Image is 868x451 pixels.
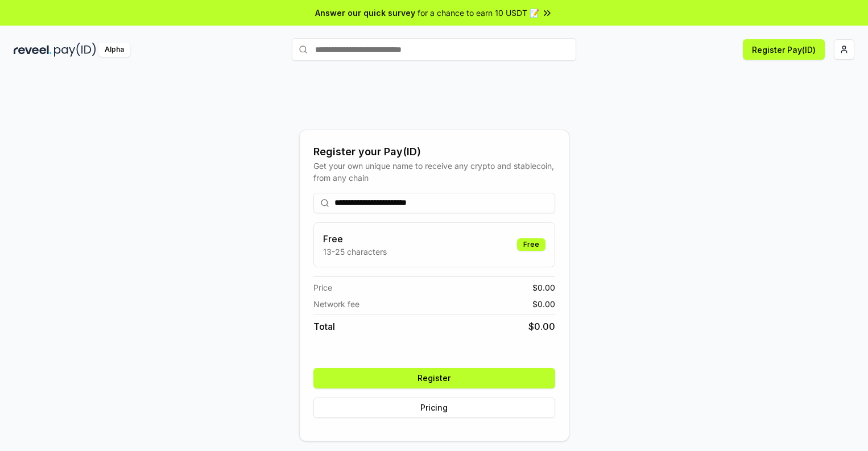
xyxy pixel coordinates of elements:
[323,246,387,258] p: 13-25 characters
[313,144,555,160] div: Register your Pay(ID)
[315,7,415,19] span: Answer our quick survey
[743,39,825,60] button: Register Pay(ID)
[313,160,555,184] div: Get your own unique name to receive any crypto and stablecoin, from any chain
[517,238,545,251] div: Free
[98,43,130,57] div: Alpha
[313,398,555,418] button: Pricing
[323,232,387,246] h3: Free
[313,320,335,333] span: Total
[528,320,555,333] span: $ 0.00
[532,298,555,310] span: $ 0.00
[418,7,539,19] span: for a chance to earn 10 USDT 📝
[313,368,555,388] button: Register
[313,298,359,310] span: Network fee
[14,43,52,57] img: reveel_dark
[532,282,555,293] span: $ 0.00
[313,282,332,293] span: Price
[54,43,96,57] img: pay_id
